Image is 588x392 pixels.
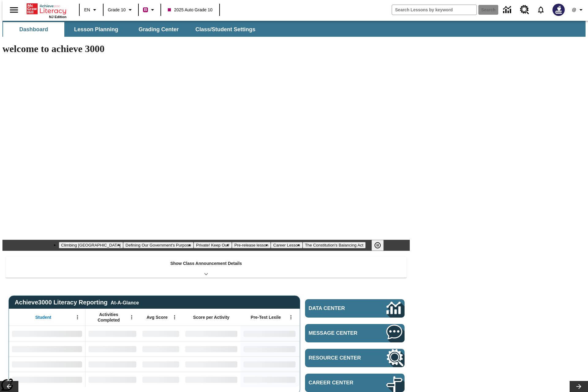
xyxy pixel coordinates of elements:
[15,299,139,306] span: Achieve3000 Literacy Reporting
[168,7,212,13] span: 2025 Auto Grade 10
[139,356,182,372] div: No Data,
[3,22,64,37] button: Dashboard
[232,242,271,248] button: Slide 4 Pre-release lesson
[2,21,586,37] div: SubNavbar
[74,26,118,33] span: Lesson Planning
[128,22,189,37] button: Grading Center
[568,4,588,15] button: Profile/Settings
[309,355,368,361] span: Resource Center
[49,15,66,19] span: NJ Edition
[309,305,366,311] span: Data Center
[371,240,390,251] div: Pause
[516,2,533,18] a: Resource Center, Will open in new tab
[27,3,66,15] a: Home
[146,315,168,320] span: Avg Score
[170,260,242,267] p: Show Class Announcement Details
[85,341,139,356] div: No Data,
[139,372,182,387] div: No Data,
[371,240,384,251] button: Pause
[138,26,179,33] span: Grading Center
[570,381,588,392] button: Lesson carousel, Next
[89,312,129,323] span: Activities Completed
[144,6,147,13] span: B
[59,242,123,248] button: Slide 1 Climbing Mount Tai
[139,341,182,356] div: No Data,
[309,330,368,336] span: Message Center
[139,326,182,341] div: No Data,
[19,26,48,33] span: Dashboard
[108,7,126,13] span: Grade 10
[549,2,568,18] button: Select a new avatar
[392,5,477,15] input: search field
[195,26,255,33] span: Class/Student Settings
[251,315,281,320] span: Pre-Test Lexile
[286,313,296,322] button: Open Menu
[305,299,405,318] a: Data Center
[66,22,127,37] button: Lesson Planning
[170,313,179,322] button: Open Menu
[305,324,405,342] a: Message Center
[533,2,549,18] a: Notifications
[127,313,136,322] button: Open Menu
[141,4,159,15] button: Boost Class color is violet red. Change class color
[123,242,194,248] button: Slide 2 Defining Our Government's Purpose
[5,1,23,19] button: Open side menu
[35,315,51,320] span: Student
[305,349,405,367] a: Resource Center, Will open in new tab
[84,7,90,13] span: EN
[190,22,260,37] button: Class/Student Settings
[6,257,407,278] div: Show Class Announcement Details
[85,326,139,341] div: No Data,
[2,22,261,37] div: SubNavbar
[27,2,66,19] div: Home
[499,2,516,18] a: Data Center
[552,4,565,16] img: Avatar
[85,356,139,372] div: No Data,
[111,299,139,306] div: At-A-Glance
[73,313,82,322] button: Open Menu
[193,315,230,320] span: Score per Activity
[85,372,139,387] div: No Data,
[572,7,576,13] span: @
[105,4,136,15] button: Grade: Grade 10, Select a grade
[81,4,101,15] button: Language: EN, Select a language
[2,43,410,55] h1: welcome to achieve 3000
[303,242,366,248] button: Slide 6 The Constitution's Balancing Act
[305,374,405,392] a: Career Center
[194,242,232,248] button: Slide 3 Private! Keep Out!
[271,242,302,248] button: Slide 5 Career Lesson
[309,380,368,386] span: Career Center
